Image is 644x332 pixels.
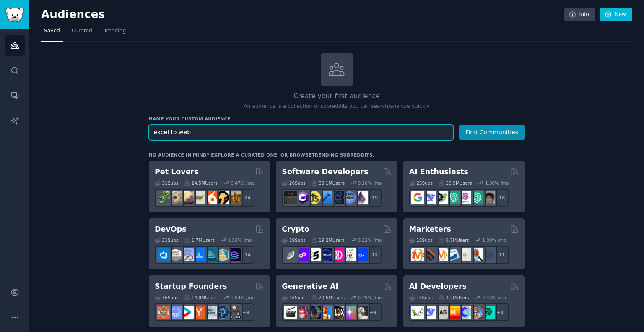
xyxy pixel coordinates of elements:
img: bigseo [423,248,436,261]
div: 4.2M Users [439,295,469,301]
img: AskComputerScience [343,191,356,204]
div: 20.9M Users [439,180,472,186]
div: No audience in mind? Explore a curated one, or browse . [149,152,374,158]
img: LangChain [411,306,424,319]
div: + 12 [364,246,382,264]
div: 18 Sub s [409,237,433,243]
div: 15 Sub s [409,295,433,301]
div: + 14 [237,246,254,264]
img: web3 [319,248,332,261]
div: 26 Sub s [282,180,305,186]
div: + 11 [491,246,509,264]
span: Trending [104,27,126,35]
div: + 19 [364,189,382,207]
div: 0.28 % /mo [358,180,382,186]
div: 25 Sub s [409,180,433,186]
img: DevOpsLinks [192,248,205,261]
img: turtle [192,191,205,204]
input: Pick a short name, like "Digital Marketers" or "Movie-Goers" [149,125,453,140]
a: Trending [101,24,129,42]
div: + 8 [491,303,509,321]
div: 1.04 % /mo [231,295,254,301]
a: Info [564,8,595,22]
button: Find Communities [459,125,525,140]
img: defi_ [355,248,368,261]
div: 2.45 % /mo [482,295,506,301]
img: Emailmarketing [447,248,460,261]
img: PetAdvice [216,191,229,204]
div: 14.0M Users [184,295,217,301]
div: 30.1M Users [312,180,345,186]
img: googleads [458,248,471,261]
h2: Create your first audience [149,91,525,102]
img: startup [181,306,194,319]
div: + 18 [491,189,509,207]
img: ballpython [169,191,182,204]
span: Curated [72,27,92,35]
img: FluxAI [331,306,344,319]
img: DreamBooth [355,306,368,319]
h2: Startup Founders [155,281,227,292]
div: 21 Sub s [155,237,178,243]
img: cockatiel [204,191,217,204]
img: AskMarketing [435,248,448,261]
div: 16 Sub s [155,295,178,301]
h3: Name your custom audience [149,116,525,122]
div: + 9 [364,303,382,321]
img: sdforall [319,306,332,319]
img: growmybusiness [228,306,241,319]
h2: AI Developers [409,281,467,292]
img: llmops [470,306,483,319]
img: PlatformEngineers [228,248,241,261]
img: chatgpt_promptDesign [447,191,460,204]
img: ArtificalIntelligence [482,191,495,204]
img: DeepSeek [423,306,436,319]
img: 0xPolygon [296,248,309,261]
div: 0.49 % /mo [358,295,382,301]
img: starryai [343,306,356,319]
div: 6.7M Users [439,237,469,243]
img: Entrepreneurship [216,306,229,319]
div: 24.5M Users [184,180,217,186]
img: dalle2 [296,306,309,319]
div: + 9 [237,303,254,321]
img: GummySearch logo [5,8,24,22]
img: ethstaker [308,248,321,261]
img: AItoolsCatalog [435,191,448,204]
img: dogbreed [228,191,241,204]
span: Saved [44,27,60,35]
img: ethfinance [284,248,297,261]
h2: Generative AI [282,281,338,292]
img: learnjavascript [308,191,321,204]
img: azuredevops [157,248,170,261]
a: New [600,8,632,22]
div: 31 Sub s [155,180,178,186]
img: content_marketing [411,248,424,261]
img: indiehackers [204,306,217,319]
h2: Crypto [282,224,309,235]
div: 1.7M Users [184,237,215,243]
img: elixir [355,191,368,204]
p: An audience is a collection of subreddits you can search/analyze quickly [149,103,525,110]
img: software [284,191,297,204]
img: EntrepreneurRideAlong [157,306,170,319]
img: leopardgeckos [181,191,194,204]
div: 19.2M Users [312,237,345,243]
img: MarketingResearch [470,248,483,261]
div: 1.30 % /mo [485,180,509,186]
img: AIDevelopersSociety [482,306,495,319]
h2: AI Enthusiasts [409,167,468,177]
img: AWS_Certified_Experts [169,248,182,261]
h2: DevOps [155,224,187,235]
div: + 24 [237,189,254,207]
img: chatgpt_prompts_ [470,191,483,204]
div: 20.5M Users [312,295,345,301]
a: Saved [41,24,63,42]
div: 16 Sub s [282,295,305,301]
img: aws_cdk [216,248,229,261]
img: Rag [435,306,448,319]
img: MistralAI [447,306,460,319]
img: csharp [296,191,309,204]
img: DeepSeek [423,191,436,204]
div: 0.22 % /mo [358,237,382,243]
